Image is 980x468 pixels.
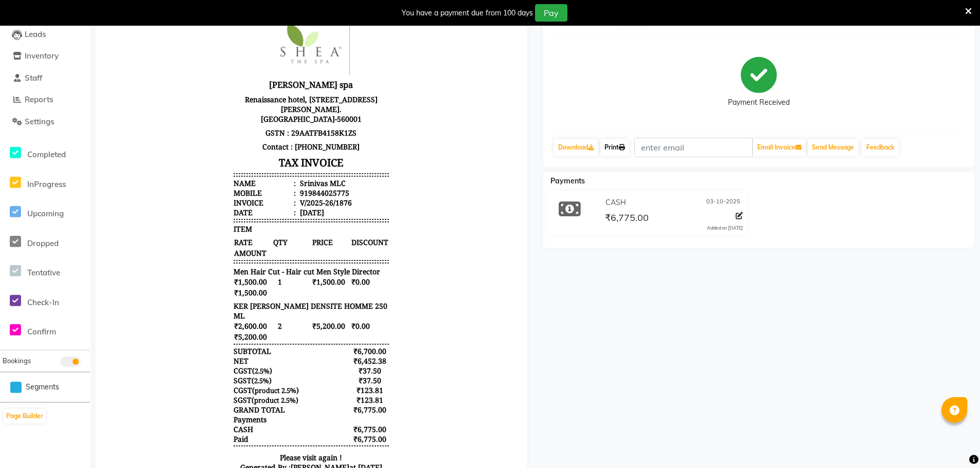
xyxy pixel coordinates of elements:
div: ( ) [128,365,166,375]
div: Paid [128,424,143,434]
p: Please visit again ! [128,442,283,452]
a: Reports [3,94,87,106]
span: 2.5% [175,385,190,395]
span: DISCOUNT [245,227,283,237]
span: 2.5% [149,356,164,365]
span: CGST [128,355,147,365]
span: Bookings [3,357,31,365]
div: You have a payment due from 100 days [402,8,533,18]
span: Settings [25,117,54,126]
h3: TAX INVOICE [128,143,283,161]
span: Payments [550,176,585,185]
img: file_1750760582356.jpeg [167,8,244,65]
div: Srinivas MLC [192,168,240,178]
button: Email Invoice [753,139,806,156]
div: ₹37.50 [245,365,283,375]
a: Print [600,139,629,156]
span: ₹2,600.00 [128,310,166,321]
span: 2.5% [176,376,191,385]
span: 1 [167,266,205,277]
div: Date [128,197,190,207]
div: ₹123.81 [245,375,283,385]
span: SGST [128,385,146,395]
span: InProgress [27,179,66,189]
div: ( ) [128,355,167,365]
div: NET [128,346,143,355]
div: SUBTOTAL [128,336,166,346]
input: enter email [634,138,753,157]
div: GRAND TOTAL [128,395,180,404]
a: Staff [3,72,87,84]
span: CASH [128,414,148,424]
span: ITEM [128,214,147,223]
span: 2.5% [149,366,164,375]
span: 2 [167,310,205,321]
div: ₹37.50 [245,355,283,365]
div: Invoice [128,188,190,197]
span: ₹5,200.00 [206,310,244,321]
span: Dropped [27,238,59,248]
span: : [188,188,190,197]
span: ₹0.00 [245,310,283,321]
span: KER [PERSON_NAME] DENSITE HOMME 250 ML [128,291,283,310]
span: SGST [128,365,146,375]
span: Leads [25,29,46,39]
div: 919844025775 [192,178,244,188]
div: ₹6,700.00 [245,336,283,346]
button: Pay [535,4,567,22]
span: : [188,197,190,207]
a: Feedback [862,139,899,156]
span: product [149,376,174,385]
a: Leads [3,29,87,41]
span: QTY [167,227,205,237]
span: Upcoming [27,209,64,218]
div: Payment Received [728,97,790,108]
h3: [PERSON_NAME] spa [128,67,283,82]
span: [PERSON_NAME] [185,452,244,462]
span: RATE [128,227,166,237]
div: ₹6,775.00 [245,395,283,404]
span: Reports [25,95,53,104]
span: Tentative [27,268,60,277]
a: Download [554,139,598,156]
span: 03-10-2025 [706,197,740,208]
span: Confirm [27,327,56,336]
p: Renaissance hotel, [STREET_ADDRESS][PERSON_NAME]. [GEOGRAPHIC_DATA]-560001 [128,82,283,116]
p: Contact : [PHONE_NUMBER] [128,129,283,143]
div: Name [128,168,190,178]
span: ₹0.00 [245,266,283,277]
span: Completed [27,149,66,159]
span: Segments [26,382,59,392]
span: : [188,178,190,188]
span: : [188,168,190,178]
div: Mobile [128,178,190,188]
p: GSTN : 29AATFB4158K1ZS [128,116,283,129]
div: V/2025-26/1876 [192,188,246,197]
span: Men Hair Cut - Hair cut Men Style Director [128,256,275,266]
div: Added on [DATE] [707,224,743,232]
span: product [149,385,174,395]
div: ₹6,775.00 [245,414,283,424]
div: ( ) [128,375,193,385]
a: Inventory [3,50,87,62]
span: AMOUNT [128,237,166,248]
span: ₹1,500.00 [128,277,166,288]
span: ₹1,500.00 [128,266,166,277]
span: Staff [25,73,42,83]
span: CASH [605,197,626,208]
span: Check-In [27,297,59,307]
button: Page Builder [4,409,46,423]
span: Inventory [25,51,59,61]
div: [DATE] [192,197,219,207]
div: ( ) [128,385,193,395]
span: PRICE [206,227,244,237]
button: Send Message [808,139,858,156]
span: ₹6,775.00 [605,212,649,226]
div: ₹123.81 [245,385,283,395]
div: Payments [128,404,161,414]
div: ₹6,452.38 [245,346,283,355]
span: ₹5,200.00 [128,321,166,332]
div: ₹6,775.00 [245,424,283,434]
a: Settings [3,116,87,128]
span: ₹1,500.00 [206,266,244,277]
